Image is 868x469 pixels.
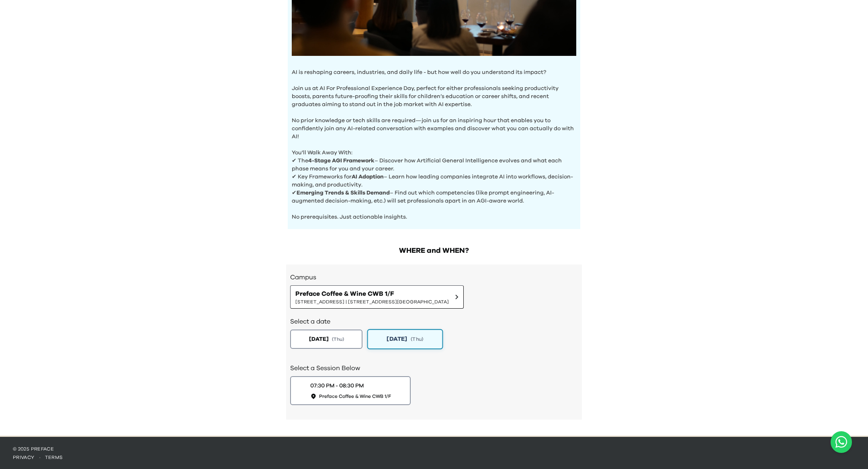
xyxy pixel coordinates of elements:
p: You'll Walk Away With: [292,141,576,157]
div: 07:30 PM - 08:30 PM [310,382,364,390]
h2: Select a Session Below [290,363,578,373]
span: [DATE] [309,335,329,343]
h3: Campus [290,272,578,282]
p: ✔ The – Discover how Artificial General Intelligence evolves and what each phase means for you an... [292,157,576,173]
a: Chat with us on WhatsApp [831,431,852,453]
button: [DATE](Thu) [290,330,362,349]
b: 4-Stage AGI Framework [308,158,375,164]
a: privacy [13,455,35,460]
span: ( Thu ) [332,336,344,342]
button: [DATE](Thu) [367,329,443,349]
b: Emerging Trends & Skills Demand [297,190,390,196]
b: AI Adoption [352,174,384,180]
span: · [35,455,45,460]
span: Preface Coffee & Wine CWB 1/F [295,289,449,299]
span: Preface Coffee & Wine CWB 1/F [319,393,391,399]
h2: Select a date [290,317,578,326]
p: AI is reshaping careers, industries, and daily life - but how well do you understand its impact? [292,68,576,76]
p: ✔ – Find out which competencies (like prompt engineering, AI-augmented decision-making, etc.) wil... [292,189,576,205]
button: Open WhatsApp chat [831,431,852,453]
p: Join us at AI For Professional Experience Day, perfect for either professionals seeking productiv... [292,76,576,109]
h2: WHERE and WHEN? [286,245,582,256]
p: ✔ Key Frameworks for – Learn how leading companies integrate AI into workflows, decision-making, ... [292,173,576,189]
button: Preface Coffee & Wine CWB 1/F[STREET_ADDRESS] | [STREET_ADDRESS][GEOGRAPHIC_DATA] [290,285,464,309]
button: 07:30 PM - 08:30 PMPreface Coffee & Wine CWB 1/F [290,376,411,405]
a: terms [45,455,63,460]
p: No prior knowledge or tech skills are required—join us for an inspiring hour that enables you to ... [292,109,576,141]
span: [STREET_ADDRESS] | [STREET_ADDRESS][GEOGRAPHIC_DATA] [295,299,449,305]
p: © 2025 Preface [13,446,855,452]
p: No prerequisites. Just actionable insights. [292,205,576,221]
span: [DATE] [387,335,407,343]
span: ( Thu ) [411,336,424,342]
